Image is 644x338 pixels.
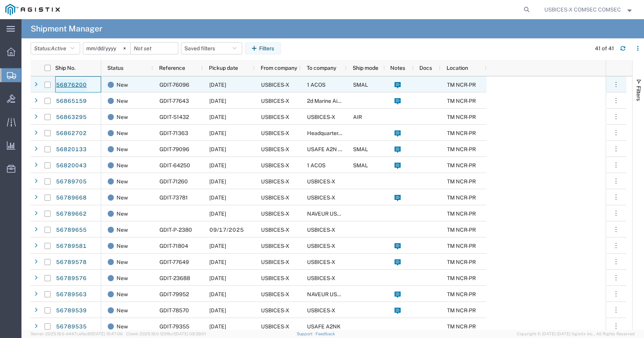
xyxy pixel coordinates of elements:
span: AIR [353,114,362,120]
span: New [117,206,128,222]
span: New [117,125,128,141]
span: USBICES-X [261,98,289,104]
span: Status [107,65,123,71]
span: 09/11/2025 [209,307,226,313]
span: New [117,157,128,173]
div: 41 of 41 [595,45,614,53]
span: New [117,222,128,238]
span: USBICES-X [261,82,289,88]
span: USBICES-X [261,275,289,281]
span: New [117,109,128,125]
a: 56789578 [56,256,87,269]
span: USBICES-X [261,162,289,168]
span: To company [307,65,336,71]
span: TM NCR-PR [447,98,476,104]
span: TM NCR-PR [447,146,476,152]
span: TM NCR-PR [447,82,476,88]
span: TM NCR-PR [447,211,476,217]
span: TM NCR-PR [447,275,476,281]
span: Reference [159,65,185,71]
button: Filters [245,42,281,54]
a: Support [297,331,316,336]
span: USBICES-X [261,178,289,185]
span: Server: 2025.19.0-d447cefac8f [31,331,123,336]
a: 56789563 [56,289,87,301]
span: USBICES-X [307,259,335,265]
span: TM NCR-PR [447,243,476,249]
span: USAFE A2N USBICES-X (EUCOM) [307,146,390,152]
a: 56789581 [56,240,87,252]
span: USBICES-X [307,114,335,120]
span: 09/11/2025 [209,211,226,217]
span: 09/11/2025 [209,259,226,265]
span: GDIT-77643 [159,98,189,104]
span: 09/11/2025 [209,323,226,330]
span: USBICES-X [307,307,335,313]
span: USBICES-X [261,195,289,201]
span: USBICES-X [261,227,289,233]
span: USBICES-X [307,243,335,249]
span: GDIT-23688 [159,275,190,281]
span: New [117,318,128,335]
span: GDIT-64250 [159,162,190,168]
span: GDIT-79952 [159,291,189,297]
span: GDIT-51432 [159,114,189,120]
span: USBICES-X [307,227,335,233]
input: Not set [131,43,178,54]
span: TM NCR-PR [447,130,476,136]
a: 56820133 [56,143,87,156]
span: Docs [419,65,432,71]
span: SMAL [353,146,368,152]
span: TM NCR-PR [447,114,476,120]
span: USBICES-X [261,114,289,120]
span: USBICES-X [307,275,335,281]
span: [DATE] 09:39:01 [175,331,206,336]
button: USBICES-X COMSEC COMSEC [544,5,634,14]
span: 09/18/2025 [209,162,226,168]
span: TM NCR-PR [447,307,476,313]
span: GDIT-79096 [159,146,189,152]
span: GDIT-76096 [159,82,189,88]
span: New [117,93,128,109]
span: GDIT-71804 [159,243,188,249]
span: 09/11/2025 [209,275,226,281]
span: New [117,254,128,270]
span: Ship mode [353,65,378,71]
input: Not set [83,43,130,54]
span: NAVEUR USBICES-X (EUCOM) [307,291,382,297]
span: 09/17/2025 [209,227,244,233]
span: GDIT-78570 [159,307,189,313]
span: 09/18/2025 [209,98,226,104]
img: logo [5,4,60,15]
span: New [117,190,128,206]
a: 56789705 [56,176,87,188]
span: USBICES-X [261,291,289,297]
span: 09/18/2025 [209,130,226,136]
span: Ship No. [55,65,76,71]
span: Notes [390,65,405,71]
span: GDIT-79355 [159,323,189,330]
span: GDIT-P-2380 [159,227,192,233]
span: USBICES-X [261,243,289,249]
span: NAVEUR USBICES-X (EUCOM) [307,211,382,217]
span: 09/18/2025 [209,146,226,152]
span: Active [51,45,66,51]
span: USBICES-X [307,178,335,185]
span: New [117,238,128,254]
span: 09/18/2025 [209,114,226,120]
span: USBICES-X COMSEC COMSEC [544,5,621,14]
span: 1 ACOS [307,82,325,88]
span: New [117,141,128,157]
span: USAFE A2NK [307,323,341,330]
span: TM NCR-PR [447,178,476,185]
button: Status:Active [31,42,80,54]
a: 56865159 [56,95,87,107]
span: New [117,173,128,190]
span: 1 ACOS [307,162,325,168]
span: TM NCR-PR [447,227,476,233]
button: Saved filters [181,42,242,54]
span: USBICES-X [261,211,289,217]
span: TM NCR-PR [447,195,476,201]
a: 56862702 [56,127,87,140]
span: Copyright © [DATE]-[DATE] Agistix Inc., All Rights Reserved [517,331,635,337]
